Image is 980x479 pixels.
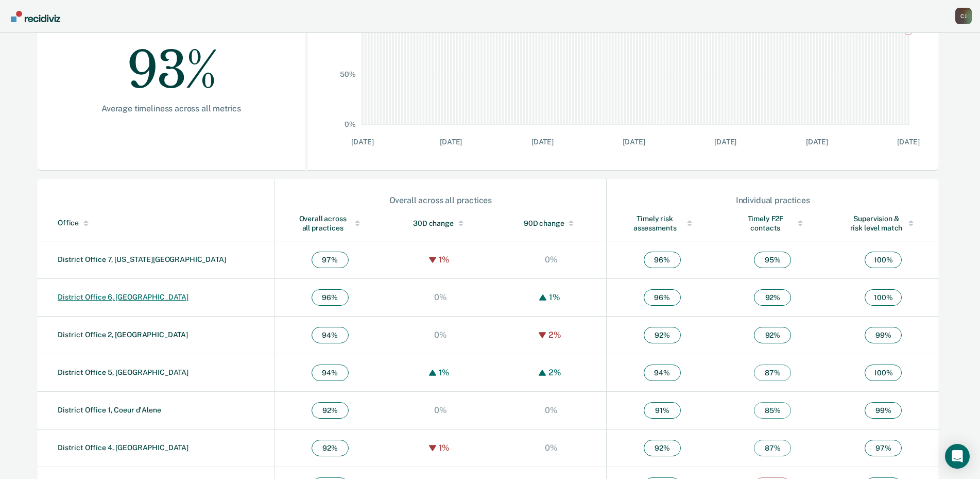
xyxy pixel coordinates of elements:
[312,289,349,306] span: 96 %
[607,206,717,241] th: Toggle SortBy
[542,405,560,415] div: 0%
[496,206,607,241] th: Toggle SortBy
[312,365,349,381] span: 94 %
[436,255,453,265] div: 1%
[865,365,902,381] span: 100 %
[644,289,681,306] span: 96 %
[274,206,385,241] th: Toggle SortBy
[754,402,791,419] span: 85 %
[738,214,807,233] div: Timely F2F contacts
[865,252,902,268] span: 100 %
[644,440,681,456] span: 92 %
[955,8,972,24] button: Profile dropdown button
[865,327,902,343] span: 99 %
[714,138,736,146] text: [DATE]
[70,104,272,113] div: Average timeliness across all metrics
[275,195,606,205] div: Overall across all practices
[644,252,681,268] span: 96 %
[440,138,462,146] text: [DATE]
[754,365,791,381] span: 87 %
[865,289,902,306] span: 100 %
[546,368,564,377] div: 2%
[542,255,560,265] div: 0%
[644,327,681,343] span: 92 %
[58,293,188,301] a: District Office 6, [GEOGRAPHIC_DATA]
[58,331,188,339] a: District Office 2, [GEOGRAPHIC_DATA]
[432,330,450,340] div: 0%
[754,252,791,268] span: 95 %
[436,443,453,453] div: 1%
[955,8,972,24] div: C J
[754,440,791,456] span: 87 %
[436,368,453,377] div: 1%
[546,330,564,340] div: 2%
[754,289,791,306] span: 92 %
[312,252,349,268] span: 97 %
[517,219,586,228] div: 90D change
[945,444,970,469] div: Open Intercom Messenger
[58,443,188,452] a: District Office 4, [GEOGRAPHIC_DATA]
[312,440,349,456] span: 92 %
[898,138,920,146] text: [DATE]
[11,11,60,22] img: Recidiviz
[531,138,554,146] text: [DATE]
[432,405,450,415] div: 0%
[385,206,496,241] th: Toggle SortBy
[295,214,365,233] div: Overall across all practices
[828,206,939,241] th: Toggle SortBy
[865,440,902,456] span: 97 %
[432,292,450,302] div: 0%
[627,214,697,233] div: Timely risk assessments
[644,365,681,381] span: 94 %
[607,195,938,205] div: Individual practices
[312,402,349,419] span: 92 %
[644,402,681,419] span: 91 %
[312,327,349,343] span: 94 %
[623,138,645,146] text: [DATE]
[865,402,902,419] span: 99 %
[352,138,374,146] text: [DATE]
[58,219,270,227] div: Office
[754,327,791,343] span: 92 %
[406,219,475,228] div: 30D change
[806,138,828,146] text: [DATE]
[70,21,272,104] div: 93%
[37,206,274,241] th: Toggle SortBy
[58,255,226,263] a: District Office 7, [US_STATE][GEOGRAPHIC_DATA]
[58,368,188,376] a: District Office 5, [GEOGRAPHIC_DATA]
[546,292,563,302] div: 1%
[542,443,560,453] div: 0%
[717,206,828,241] th: Toggle SortBy
[58,406,161,414] a: District Office 1, Coeur d'Alene
[849,214,918,233] div: Supervision & risk level match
